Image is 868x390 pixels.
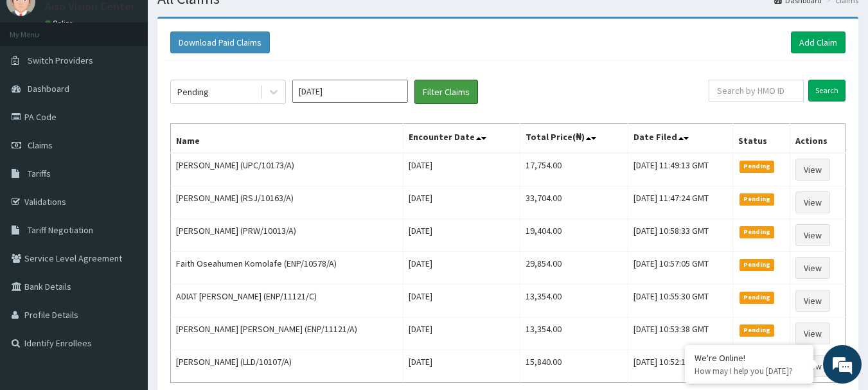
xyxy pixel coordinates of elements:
[403,350,520,383] td: [DATE]
[628,317,732,350] td: [DATE] 10:53:38 GMT
[403,317,520,350] td: [DATE]
[28,83,69,94] span: Dashboard
[28,224,93,236] span: Tariff Negotiation
[292,80,408,103] input: Select Month and Year
[628,350,732,383] td: [DATE] 10:52:17 GMT
[520,219,628,252] td: 19,404.00
[403,186,520,219] td: [DATE]
[740,226,775,238] span: Pending
[628,285,732,317] td: [DATE] 10:55:30 GMT
[520,153,628,186] td: 17,754.00
[6,256,245,301] textarea: Type your message and hit 'Enter'
[414,80,478,104] button: Filter Claims
[520,252,628,285] td: 29,854.00
[75,114,177,244] span: We're online!
[403,285,520,317] td: [DATE]
[171,317,403,350] td: [PERSON_NAME] [PERSON_NAME] (ENP/11121/A)
[628,252,732,285] td: [DATE] 10:57:05 GMT
[28,55,93,66] span: Switch Providers
[45,1,135,12] p: Aiso Vision Center
[520,186,628,219] td: 33,704.00
[795,290,830,312] a: View
[24,64,52,96] img: d_794563401_company_1708531726252_794563401
[171,186,403,219] td: [PERSON_NAME] (RSJ/10163/A)
[628,186,732,219] td: [DATE] 11:47:24 GMT
[628,153,732,186] td: [DATE] 11:49:13 GMT
[695,366,804,377] p: How may I help you today?
[171,252,403,285] td: Faith Oseahumen Komolafe (ENP/10578/A)
[520,285,628,317] td: 13,354.00
[795,323,830,344] a: View
[791,31,846,53] a: Add Claim
[732,124,790,154] th: Status
[170,31,270,53] button: Download Paid Claims
[740,292,775,303] span: Pending
[403,153,520,186] td: [DATE]
[695,352,804,364] div: We're Online!
[520,317,628,350] td: 13,354.00
[740,324,775,336] span: Pending
[740,193,775,205] span: Pending
[628,219,732,252] td: [DATE] 10:58:33 GMT
[709,80,804,102] input: Search by HMO ID
[45,19,76,28] a: Online
[628,124,732,154] th: Date Filed
[28,168,51,179] span: Tariffs
[28,139,53,151] span: Claims
[171,350,403,383] td: [PERSON_NAME] (LLD/10107/A)
[795,191,830,213] a: View
[740,161,775,172] span: Pending
[171,285,403,317] td: ADIAT [PERSON_NAME] (ENP/11121/C)
[403,252,520,285] td: [DATE]
[403,124,520,154] th: Encounter Date
[808,80,846,102] input: Search
[403,219,520,252] td: [DATE]
[790,124,845,154] th: Actions
[795,224,830,246] a: View
[177,85,209,98] div: Pending
[171,219,403,252] td: [PERSON_NAME] (PRW/10013/A)
[795,159,830,181] a: View
[171,153,403,186] td: [PERSON_NAME] (UPC/10173/A)
[211,6,242,37] div: Minimize live chat window
[795,257,830,279] a: View
[520,124,628,154] th: Total Price(₦)
[520,350,628,383] td: 15,840.00
[740,259,775,270] span: Pending
[171,124,403,154] th: Name
[67,72,216,89] div: Chat with us now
